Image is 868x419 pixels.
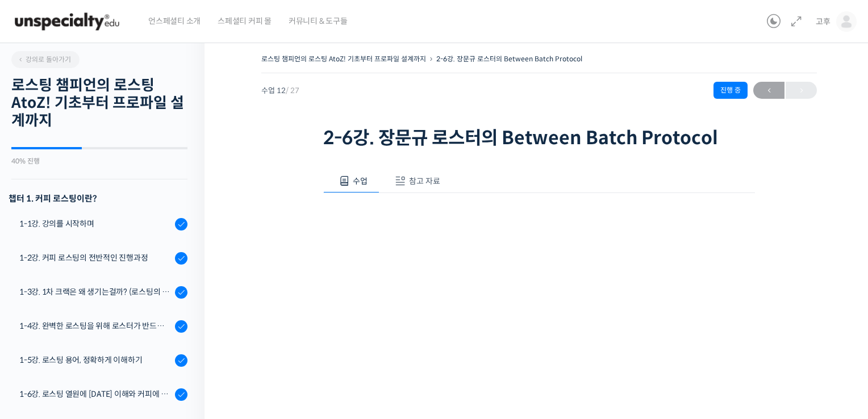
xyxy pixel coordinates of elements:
span: ← [753,83,784,98]
div: 진행 중 [713,82,748,99]
div: 1-3강. 1차 크랙은 왜 생기는걸까? (로스팅의 물리적, 화학적 변화) [19,286,172,298]
div: 40% 진행 [11,158,187,165]
a: 2-6강. 장문규 로스터의 Between Batch Protocol [436,55,582,63]
a: 로스팅 챔피언의 로스팅 AtoZ! 기초부터 프로파일 설계까지 [261,55,426,63]
span: / 27 [286,86,299,95]
div: 1-6강. 로스팅 열원에 [DATE] 이해와 커피에 미치는 영향 [19,388,172,400]
span: 참고 자료 [409,176,440,186]
a: 강의로 돌아가기 [11,51,80,68]
a: ←이전 [753,82,784,99]
span: 고후 [816,16,831,27]
h2: 로스팅 챔피언의 로스팅 AtoZ! 기초부터 프로파일 설계까지 [11,77,187,130]
div: 1-2강. 커피 로스팅의 전반적인 진행과정 [19,252,172,264]
span: 수업 [353,176,368,186]
div: 1-4강. 완벽한 로스팅을 위해 로스터가 반드시 갖춰야 할 것 (로스팅 목표 설정하기) [19,320,172,332]
div: 1-1강. 강의를 시작하며 [19,217,172,230]
span: 수업 12 [261,87,299,94]
h1: 2-6강. 장문규 로스터의 Between Batch Protocol [323,127,755,149]
h3: 챕터 1. 커피 로스팅이란? [9,191,187,206]
span: 강의로 돌아가기 [17,55,71,64]
div: 1-5강. 로스팅 용어, 정확하게 이해하기 [19,354,172,366]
